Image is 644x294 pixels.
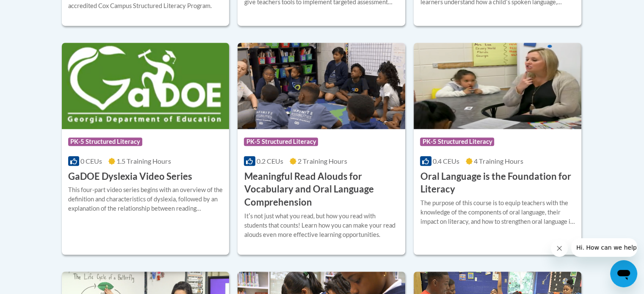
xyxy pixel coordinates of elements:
[420,170,575,196] h3: Oral Language is the Foundation for Literacy
[62,43,229,255] a: Course LogoPK-5 Structured Literacy0 CEUs1.5 Training Hours GaDOE Dyslexia Video SeriesThis four-...
[68,137,142,146] span: PK-5 Structured Literacy
[420,137,494,146] span: PK-5 Structured Literacy
[5,6,69,13] span: Hi. How can we help?
[116,157,171,165] span: 1.5 Training Hours
[420,198,575,226] div: The purpose of this course is to equip teachers with the knowledge of the components of oral lang...
[414,43,581,255] a: Course LogoPK-5 Structured Literacy0.4 CEUs4 Training Hours Oral Language is the Foundation for L...
[62,43,229,129] img: Course Logo
[238,43,405,129] img: Course Logo
[257,157,283,165] span: 0.2 CEUs
[244,170,399,209] h3: Meaningful Read Alouds for Vocabulary and Oral Language Comprehension
[244,137,318,146] span: PK-5 Structured Literacy
[551,240,568,257] iframe: Close message
[238,43,405,255] a: Course LogoPK-5 Structured Literacy0.2 CEUs2 Training Hours Meaningful Read Alouds for Vocabulary...
[68,185,223,213] div: This four-part video series begins with an overview of the definition and characteristics of dysl...
[68,170,192,183] h3: GaDOE Dyslexia Video Series
[298,157,347,165] span: 2 Training Hours
[414,43,581,129] img: Course Logo
[244,212,399,239] div: Itʹs not just what you read, but how you read with students that counts! Learn how you can make y...
[474,157,523,165] span: 4 Training Hours
[433,157,459,165] span: 0.4 CEUs
[571,238,637,257] iframe: Message from company
[610,260,637,287] iframe: Button to launch messaging window
[80,157,102,165] span: 0 CEUs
